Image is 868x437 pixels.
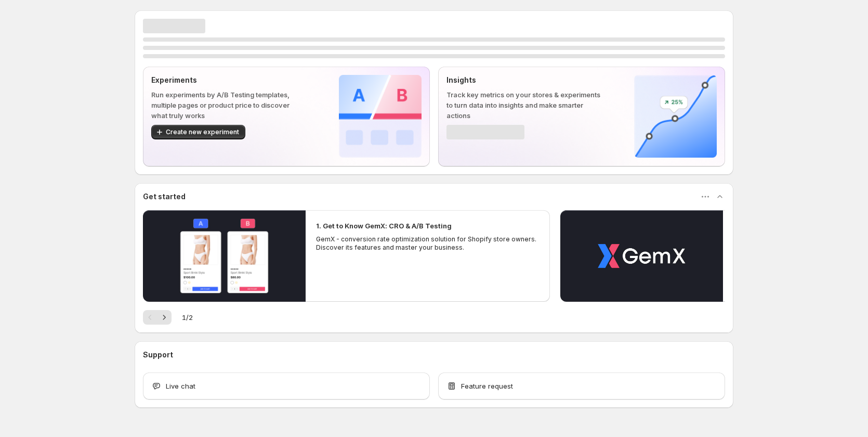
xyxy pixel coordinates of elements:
[143,210,306,302] button: Play video
[634,75,717,158] img: Insights
[143,350,173,360] h3: Support
[166,128,239,136] span: Create new experiment
[446,89,601,121] p: Track key metrics on your stores & experiments to turn data into insights and make smarter actions
[461,381,513,391] span: Feature request
[446,75,601,85] p: Insights
[339,75,422,158] img: Experiments
[316,221,452,231] h2: 1. Get to Know GemX: CRO & A/B Testing
[143,310,172,325] nav: Pagination
[151,125,245,139] button: Create new experiment
[151,89,306,121] p: Run experiments by A/B Testing templates, multiple pages or product price to discover what truly ...
[143,191,186,202] h3: Get started
[166,381,195,391] span: Live chat
[316,235,540,252] p: GemX - conversion rate optimization solution for Shopify store owners. Discover its features and ...
[560,210,723,302] button: Play video
[157,310,172,325] button: Next
[151,75,306,85] p: Experiments
[182,312,193,323] span: 1 / 2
